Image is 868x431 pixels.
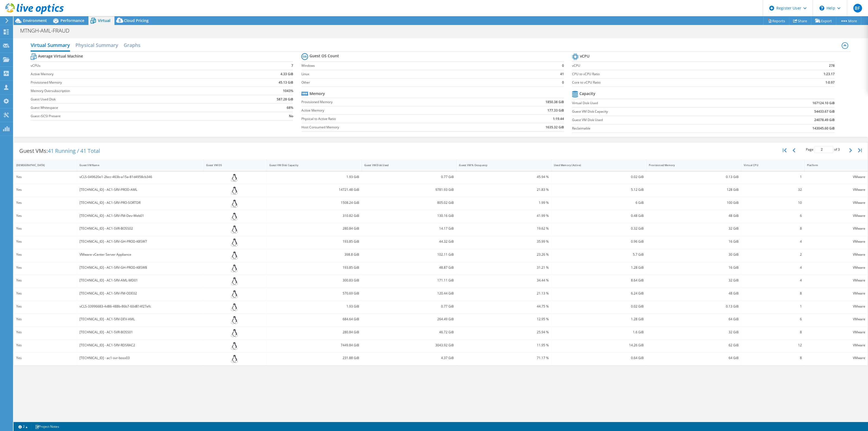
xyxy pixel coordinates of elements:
[807,277,865,283] div: VMware
[744,303,802,309] div: 1
[459,200,549,206] div: 1.99 %
[814,146,833,153] input: jump to page
[459,316,549,322] div: 12.95 %
[14,142,106,159] div: Guest VMs:
[744,277,802,283] div: 4
[853,4,862,12] span: BF
[547,108,564,113] b: 177.33 GiB
[269,277,359,283] div: 300.83 GiB
[807,329,865,335] div: VMware
[364,342,454,348] div: 3043.92 GiB
[269,200,359,206] div: 1508.24 GiB
[744,329,802,335] div: 8
[807,163,859,167] div: Platform
[744,174,802,180] div: 1
[364,316,454,322] div: 264.49 GiB
[16,316,74,322] div: Yes
[807,252,865,258] div: VMware
[31,105,230,110] label: Guest Whitespace
[279,80,293,85] b: 45.13 GiB
[364,277,454,283] div: 171.11 GiB
[18,28,78,34] h1: MTNGH-AML-FRAUD
[811,17,836,25] a: Export
[364,239,454,245] div: 44.32 GiB
[269,265,359,271] div: 193.85 GiB
[364,174,454,180] div: 0.77 GiB
[807,187,865,193] div: VMware
[572,117,739,123] label: Guest VM Disk Used
[269,303,359,309] div: 1.93 GiB
[825,80,835,85] b: 1:0.97
[545,125,564,130] b: 1635.32 GiB
[554,213,644,219] div: 0.48 GiB
[16,187,74,193] div: Yes
[572,71,766,77] label: CPU to vCPU Ratio
[789,17,811,25] a: Share
[459,265,549,271] div: 31.21 %
[554,303,644,309] div: 0.02 GiB
[79,342,201,348] div: [TECHNICAL_ID] - AC1-SRV-RDSRAC2
[807,355,865,361] div: VMware
[579,91,595,96] b: Capacity
[649,213,739,219] div: 48 GiB
[269,252,359,258] div: 398.8 GiB
[560,71,564,77] b: 41
[79,355,201,361] div: [TECHNICAL_ID] - ac1-svr-boss03
[554,316,644,322] div: 1.28 GiB
[269,342,359,348] div: 7449.84 GiB
[48,147,100,154] span: 41 Running / 41 Total
[649,200,739,206] div: 100 GiB
[807,213,865,219] div: VMware
[124,18,149,23] span: Cloud Pricing
[269,213,359,219] div: 310.82 GiB
[459,213,549,219] div: 41.99 %
[16,213,74,219] div: Yes
[807,265,865,271] div: VMware
[459,342,549,348] div: 11.95 %
[16,163,68,167] div: [DEMOGRAPHIC_DATA]
[31,423,63,430] a: Project Notes
[269,316,359,322] div: 684.64 GiB
[283,88,293,94] b: 1043%
[309,53,339,59] b: Guest OS Count
[364,303,454,309] div: 0.77 GiB
[744,226,802,232] div: 8
[364,355,454,361] div: 4.37 GiB
[807,174,865,180] div: VMware
[649,290,739,296] div: 48 GiB
[16,277,74,283] div: Yes
[580,53,589,59] b: vCPU
[79,290,201,296] div: [TECHNICAL_ID] - AC1-SRV-FM-ODE02
[459,252,549,258] div: 23.26 %
[364,163,448,167] div: Guest VM Disk Used
[649,174,739,180] div: 0.13 GiB
[744,316,802,322] div: 6
[16,226,74,232] div: Yes
[649,342,739,348] div: 62 GiB
[16,290,74,296] div: Yes
[554,163,637,167] div: Used Memory (Active)
[554,342,644,348] div: 14.26 GiB
[16,174,74,180] div: Yes
[744,239,802,245] div: 4
[301,80,540,85] label: Other
[553,116,564,122] b: 1:19.44
[31,97,230,102] label: Guest Used Disk
[554,174,644,180] div: 0.02 GiB
[459,226,549,232] div: 19.62 %
[545,99,564,105] b: 1850.38 GiB
[31,113,230,119] label: Guest iSCSI Present
[554,277,644,283] div: 8.64 GiB
[744,355,802,361] div: 8
[744,252,802,258] div: 2
[79,213,201,219] div: [TECHNICAL_ID] - AC1-SRV-FM-Dev-Web01
[806,146,840,153] span: Page of
[572,126,739,131] label: Reclaimable
[562,63,564,68] b: 0
[554,329,644,335] div: 1.6 GiB
[459,329,549,335] div: 25.94 %
[649,187,739,193] div: 128 GiB
[649,163,732,167] div: Provisioned Memory
[649,277,739,283] div: 32 GiB
[79,277,201,283] div: [TECHNICAL_ID] - AC1-SRV-AML-MD01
